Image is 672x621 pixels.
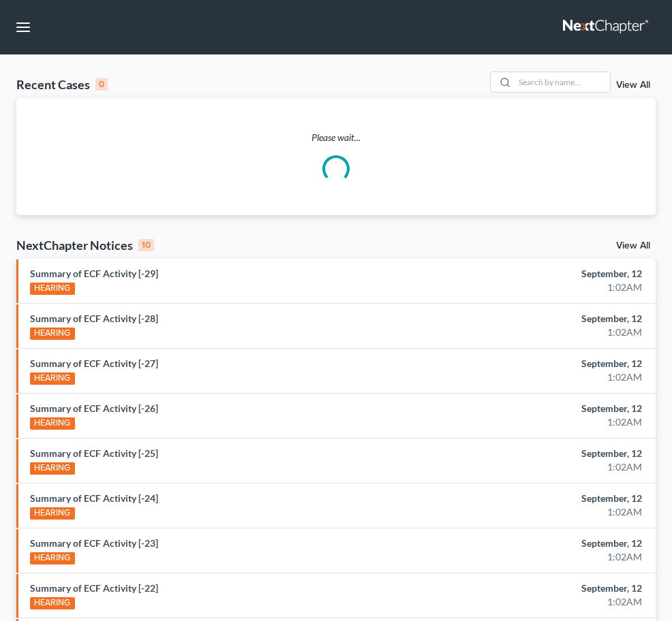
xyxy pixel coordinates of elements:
[16,76,108,93] div: Recent Cases
[447,312,642,325] div: September, 12
[16,237,154,253] div: NextChapter Notices
[30,462,75,475] div: HEARING
[138,239,154,251] div: 10
[447,281,642,294] div: 1:02AM
[30,507,75,520] div: HEARING
[447,267,642,281] div: September, 12
[447,595,642,609] div: 1:02AM
[447,357,642,370] div: September, 12
[447,537,642,550] div: September, 12
[30,417,75,430] div: HEARING
[16,131,656,144] p: Please wait...
[95,78,108,91] div: 0
[447,370,642,384] div: 1:02AM
[447,492,642,505] div: September, 12
[30,357,158,369] a: Summary of ECF Activity [-27]
[447,582,642,595] div: September, 12
[30,447,158,459] a: Summary of ECF Activity [-25]
[447,447,642,460] div: September, 12
[30,328,75,340] div: HEARING
[30,597,75,609] div: HEARING
[515,72,610,92] input: Search by name...
[30,372,75,385] div: HEARING
[447,550,642,564] div: 1:02AM
[447,325,642,339] div: 1:02AM
[30,552,75,564] div: HEARING
[30,492,158,504] a: Summary of ECF Activity [-24]
[447,415,642,429] div: 1:02AM
[616,241,650,251] a: View All
[447,505,642,519] div: 1:02AM
[30,268,158,279] a: Summary of ECF Activity [-29]
[447,402,642,415] div: September, 12
[30,283,75,295] div: HEARING
[30,582,158,594] a: Summary of ECF Activity [-22]
[447,460,642,474] div: 1:02AM
[30,537,158,549] a: Summary of ECF Activity [-23]
[30,402,158,414] a: Summary of ECF Activity [-26]
[616,80,650,90] a: View All
[30,313,158,324] a: Summary of ECF Activity [-28]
